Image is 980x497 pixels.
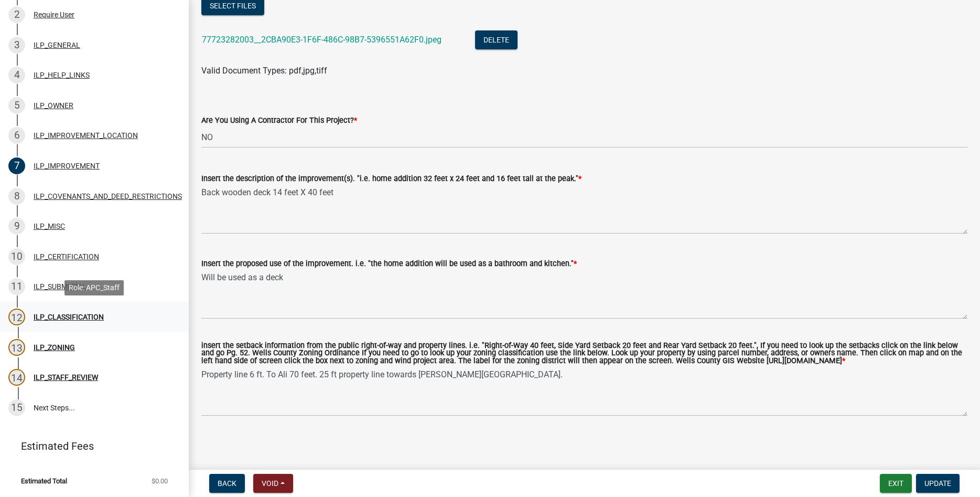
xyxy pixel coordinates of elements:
label: Insert the description of the improvement(s). "i.e. home addition 32 feet x 24 feet and 16 feet t... [201,175,581,183]
div: 12 [8,309,25,325]
div: Require User [34,11,74,18]
div: ILP_SUBMITTAL [34,283,87,290]
div: ILP_HELP_LINKS [34,71,90,79]
div: ILP_ZONING [34,344,75,351]
div: 7 [8,157,25,174]
div: 14 [8,369,25,386]
div: 5 [8,97,25,114]
div: ILP_OWNER [34,102,73,109]
button: Update [916,474,960,493]
div: ILP_STAFF_REVIEW [34,374,98,381]
span: Back [218,479,236,488]
div: ILP_MISC [34,223,65,230]
button: Exit [880,474,912,493]
div: ILP_CERTIFICATION [34,253,99,260]
button: Delete [475,30,518,49]
div: ILP_IMPROVEMENT_LOCATION [34,132,138,139]
div: ILP_CLASSIFICATION [34,313,104,321]
div: 11 [8,278,25,295]
div: 6 [8,127,25,144]
span: Valid Document Types: pdf,jpg,tiff [201,66,327,76]
div: 13 [8,339,25,356]
span: Update [924,479,951,488]
div: 3 [8,37,25,54]
div: ILP_IMPROVEMENT [34,162,100,170]
div: Role: APC_Staff [64,280,124,295]
div: 4 [8,67,25,83]
a: Estimated Fees [8,436,172,457]
span: Void [262,479,278,488]
div: ILP_GENERAL [34,41,80,49]
div: 2 [8,6,25,23]
label: Insert the proposed use of the improvement. i.e. "the home addition will be used as a bathroom an... [201,260,577,268]
wm-modal-confirm: Delete Document [475,36,518,46]
div: 8 [8,188,25,205]
button: Back [209,474,245,493]
div: ILP_COVENANTS_AND_DEED_RESTRICTIONS [34,193,182,200]
label: insert the setback information from the public right-of-way and property lines. i.e. "Right-of-Wa... [201,342,967,365]
div: 10 [8,248,25,265]
div: 9 [8,218,25,235]
div: 15 [8,399,25,416]
button: Void [253,474,293,493]
label: Are You Using A Contractor For This Project? [201,117,357,124]
span: $0.00 [152,478,168,484]
a: 77723282003__2CBA90E3-1F6F-486C-98B7-5396551A62F0.jpeg [202,35,441,45]
span: Estimated Total [21,478,67,484]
